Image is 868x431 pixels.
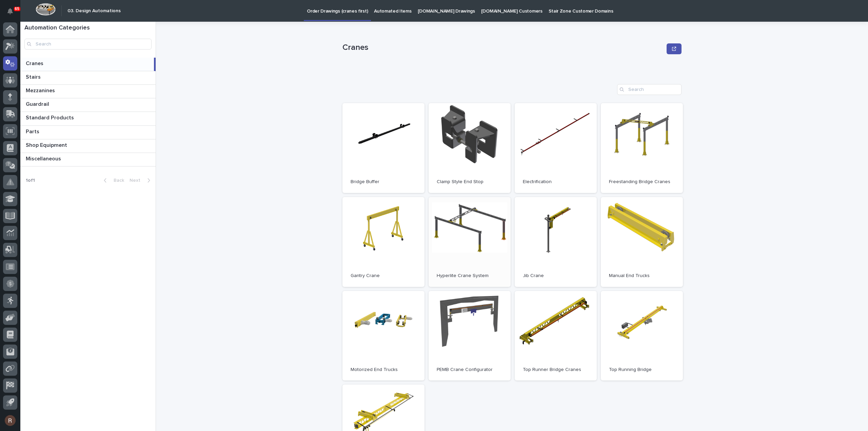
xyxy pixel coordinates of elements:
input: Search [24,39,152,50]
a: MezzaninesMezzanines [20,85,156,98]
button: Back [98,177,127,183]
h2: 03. Design Automations [67,8,121,14]
a: Shop EquipmentShop Equipment [20,139,156,153]
p: Cranes [342,43,664,53]
p: Jib Crane [523,273,589,279]
p: Shop Equipment [26,141,68,149]
a: Freestanding Bridge Cranes [601,103,683,193]
button: users-avatar [3,413,17,428]
p: Top Running Bridge [609,367,675,373]
a: Top Running Bridge [601,291,683,381]
div: Notifications65 [8,8,17,19]
p: PEMB Crane Configurator [437,367,502,373]
a: Jib Crane [515,197,597,287]
a: PartsParts [20,126,156,139]
a: Hyperlite Crane System [429,197,511,287]
p: 65 [15,6,19,11]
a: StairsStairs [20,71,156,85]
a: Clamp Style End Stop [429,103,511,193]
p: Electrification [523,179,589,185]
p: Hyperlite Crane System [437,273,502,279]
a: Gantry Crane [342,197,425,287]
a: Electrification [515,103,597,193]
a: Standard ProductsStandard Products [20,112,156,125]
a: Bridge Buffer [342,103,425,193]
p: Manual End Trucks [609,273,675,279]
p: Gantry Crane [351,273,416,279]
p: Cranes [26,59,45,67]
span: Back [110,178,124,183]
span: Next [130,178,144,183]
a: PEMB Crane Configurator [429,291,511,381]
p: 1 of 1 [20,172,40,189]
p: Clamp Style End Stop [437,179,502,185]
p: Miscellaneous [26,154,62,162]
img: Workspace Logo [36,3,56,16]
p: Stairs [26,73,42,80]
a: MiscellaneousMiscellaneous [20,153,156,166]
a: GuardrailGuardrail [20,98,156,112]
button: Next [127,177,156,183]
p: Standard Products [26,113,75,121]
a: Manual End Trucks [601,197,683,287]
input: Search [617,84,682,95]
p: Parts [26,127,41,135]
p: Freestanding Bridge Cranes [609,179,675,185]
p: Motorized End Trucks [351,367,416,373]
p: Mezzanines [26,86,56,94]
p: Bridge Buffer [351,179,416,185]
a: Motorized End Trucks [342,291,425,381]
h1: Automation Categories [24,24,152,32]
a: Top Runner Bridge Cranes [515,291,597,381]
p: Top Runner Bridge Cranes [523,367,589,373]
button: Notifications [3,4,17,18]
p: Guardrail [26,100,51,107]
a: CranesCranes [20,58,156,71]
